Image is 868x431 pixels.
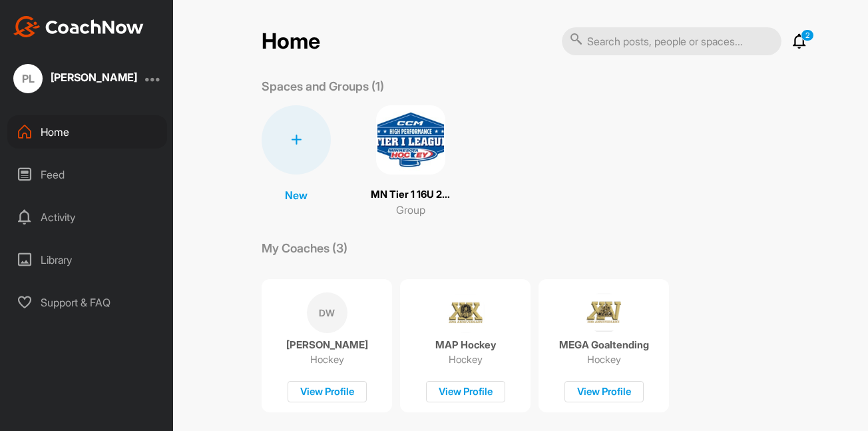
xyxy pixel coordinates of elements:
img: coach avatar [584,292,624,333]
p: Hockey [587,353,621,366]
p: MEGA Goaltending [559,338,649,352]
a: MN Tier 1 16U 2025Group [371,105,451,218]
img: coach avatar [445,292,486,333]
img: square_3c2f4872ef30badc267482a383a8a016.png [376,105,445,175]
p: My Coaches (3) [262,239,347,257]
div: PL [13,64,43,93]
p: Group [396,202,425,218]
div: [PERSON_NAME] [51,72,137,83]
div: Activity [7,201,167,234]
p: MAP Hockey [435,338,496,352]
div: Home [7,115,167,149]
div: View Profile [288,381,367,403]
div: View Profile [426,381,505,403]
p: [PERSON_NAME] [286,338,368,352]
p: Spaces and Groups (1) [262,77,384,95]
div: Feed [7,158,167,191]
div: Support & FAQ [7,286,167,319]
p: 2 [801,29,814,41]
p: MN Tier 1 16U 2025 [371,187,451,203]
div: View Profile [564,381,644,403]
p: Hockey [310,353,344,366]
h2: Home [262,29,320,55]
img: CoachNow [13,16,144,37]
div: DW [307,292,347,333]
p: New [285,187,308,203]
input: Search posts, people or spaces... [562,27,781,55]
p: Hockey [449,353,483,366]
div: Library [7,243,167,276]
